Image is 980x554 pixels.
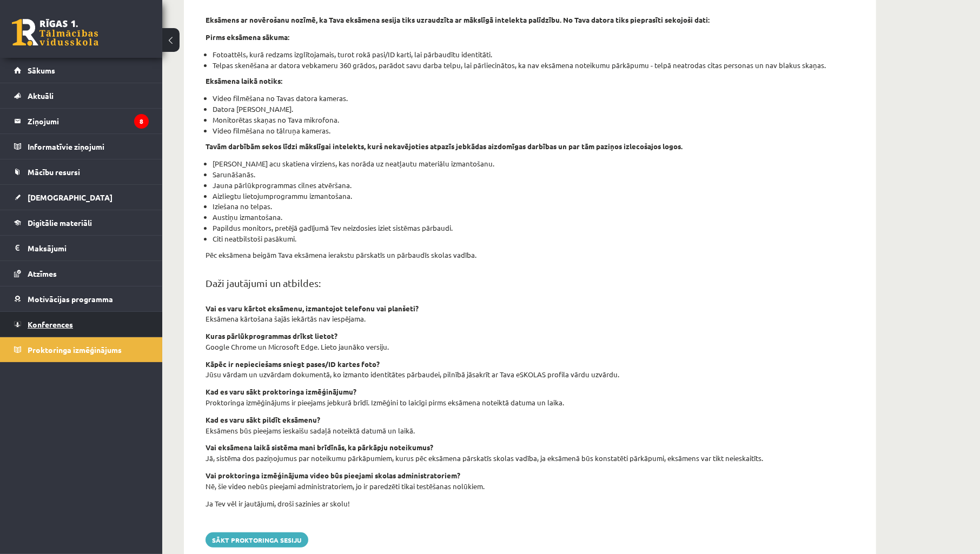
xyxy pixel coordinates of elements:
[206,471,460,480] strong: Vai proktoringa izmēģinājuma video būs pieejami skolas administratoriem?
[206,342,855,352] p: Google Chrome un Microsoft Edge. Lieto jaunāko versiju.
[14,109,149,134] a: Ziņojumi8
[206,277,855,289] h2: Daži jautājumi un atbildes:
[206,15,710,24] strong: Eksāmens ar novērošanu nozīmē, ka Tava eksāmena sesija tiks uzraudzīta ar mākslīgā intelekta palī...
[206,313,855,324] p: Eksāmena kārtošana šajās iekārtās nav iespējama.
[206,250,855,261] p: Pēc eksāmena beigām Tava eksāmena ierakstu pārskatīs un pārbaudīs skolas vadība.
[28,109,149,134] legend: Ziņojumi
[206,359,380,369] strong: Kāpēc ir nepieciešams sniegt pases/ID kartes foto?
[28,294,113,304] span: Motivācijas programma
[14,159,149,184] a: Mācību resursi
[213,201,855,212] li: Iziešana no telpas.
[213,233,855,244] li: Citi neatbilstoši pasākumi.
[206,142,683,151] strong: Tavām darbībām sekos līdzi mākslīgai intelekts, kurš nekavējoties atpazīs jebkādas aizdomīgas dar...
[12,19,98,46] a: Rīgas 1. Tālmācības vidusskola
[14,312,149,337] a: Konferences
[206,32,289,42] strong: Pirms eksāmena sākuma:
[28,345,122,355] span: Proktoringa izmēģinājums
[213,93,855,104] li: Video filmēšana no Tavas datora kameras.
[206,331,337,341] strong: Kuras pārlūkprogrammas drīkst lietot?
[206,304,419,313] strong: Vai es varu kārtot eksāmenu, izmantojot telefonu vai planšeti?
[213,169,855,180] li: Sarunāšanās.
[28,269,57,278] span: Atzīmes
[206,498,855,509] p: Ja Tev vēl ir jautājumi, droši sazinies ar skolu!
[213,60,855,71] li: Telpas skenēšana ar datora vebkameru 360 grādos, parādot savu darba telpu, lai pārliecinātos, ka ...
[213,212,855,223] li: Austiņu izmantošana.
[28,134,149,159] legend: Informatīvie ziņojumi
[206,532,308,548] button: Sākt proktoringa sesiju
[14,337,149,362] a: Proktoringa izmēģinājums
[213,180,855,191] li: Jauna pārlūkprogrammas cilnes atvēršana.
[28,236,149,261] legend: Maksājumi
[14,58,149,83] a: Sākums
[134,114,149,129] i: 8
[206,76,282,85] strong: Eksāmena laikā notiks:
[213,115,855,125] li: Monitorētas skaņas no Tava mikrofona.
[206,425,855,436] p: Eksāmens būs pieejams ieskaišu sadaļā noteiktā datumā un laikā.
[206,481,855,492] p: Nē, šie video nebūs pieejami administratoriem, jo ir paredzēti tikai testēšanas nolūkiem.
[206,453,855,464] p: Jā, sistēma dos paziņojumus par noteikumu pārkāpumiem, kurus pēc eksāmena pārskatīs skolas vadība...
[28,91,54,101] span: Aktuāli
[28,192,112,202] span: [DEMOGRAPHIC_DATA]
[28,319,73,329] span: Konferences
[206,415,320,424] strong: Kad es varu sākt pildīt eksāmenu?
[213,223,855,233] li: Papildus monitors, pretējā gadījumā Tev neizdosies iziet sistēmas pārbaudi.
[28,65,55,75] span: Sākums
[14,185,149,210] a: [DEMOGRAPHIC_DATA]
[213,104,855,115] li: Datora [PERSON_NAME].
[14,134,149,159] a: Informatīvie ziņojumi
[213,191,855,202] li: Aizliegtu lietojumprogrammu izmantošana.
[213,158,855,169] li: [PERSON_NAME] acu skatiena virziens, kas norāda uz neatļautu materiālu izmantošanu.
[14,261,149,286] a: Atzīmes
[28,167,80,177] span: Mācību resursi
[28,218,92,228] span: Digitālie materiāli
[206,387,356,396] strong: Kad es varu sākt proktoringa izmēģinājumu?
[14,210,149,235] a: Digitālie materiāli
[14,83,149,108] a: Aktuāli
[14,236,149,261] a: Maksājumi
[213,125,855,136] li: Video filmēšana no tālruņa kameras.
[206,397,855,408] p: Proktoringa izmēģinājums ir pieejams jebkurā brīdī. Izmēģini to laicīgi pirms eksāmena noteiktā d...
[206,443,433,452] strong: Vai eksāmena laikā sistēma mani brīdīnās, ka pārkāpju noteikumus?
[206,369,855,380] p: Jūsu vārdam un uzvārdam dokumentā, ko izmanto identitātes pārbaudei, pilnībā jāsakrīt ar Tava eSK...
[14,286,149,311] a: Motivācijas programma
[213,49,855,60] li: Fotoattēls, kurā redzams izglītojamais, turot rokā pasi/ID karti, lai pārbaudītu identitāti.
